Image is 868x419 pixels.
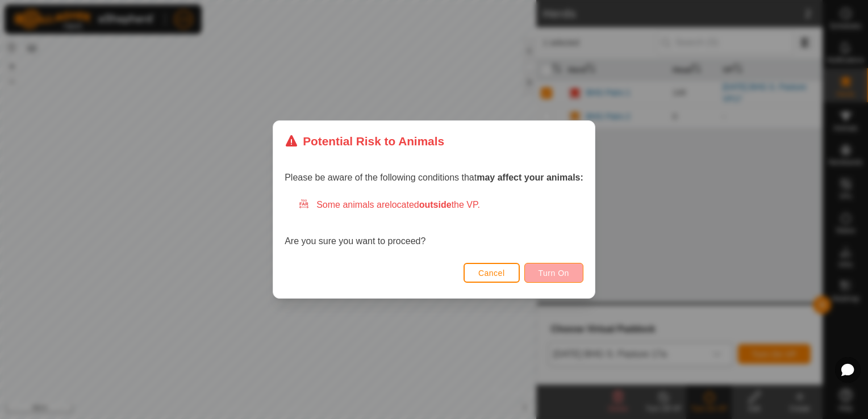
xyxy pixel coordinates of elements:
[298,198,583,212] div: Some animals are
[477,173,583,182] strong: may affect your animals:
[285,132,444,150] div: Potential Risk to Animals
[285,173,583,182] span: Please be aware of the following conditions that
[285,198,583,248] div: Are you sure you want to proceed?
[524,263,583,283] button: Turn On
[478,269,505,278] span: Cancel
[419,200,452,209] strong: outside
[390,200,480,209] span: located the VP.
[539,269,569,278] span: Turn On
[464,263,520,283] button: Cancel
